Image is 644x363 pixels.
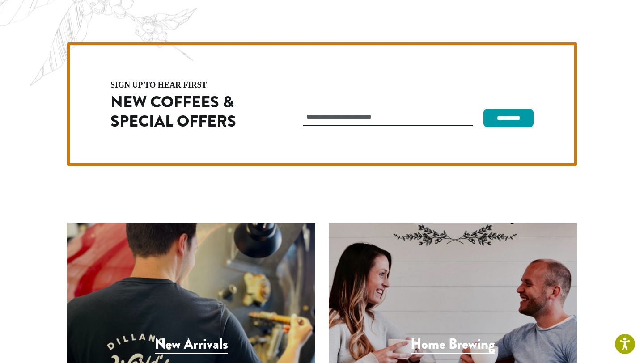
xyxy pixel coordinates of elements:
[110,81,264,89] h4: sign up to hear first
[411,336,495,354] h3: Home Brewing
[155,336,228,354] h3: New Arrivals
[110,93,264,131] h2: New Coffees & Special Offers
